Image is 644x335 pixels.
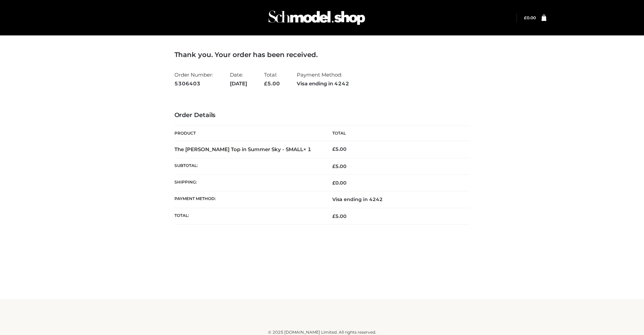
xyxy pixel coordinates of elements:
[303,146,311,152] strong: × 1
[524,15,536,20] a: £0.00
[266,4,367,31] img: Schmodel Admin 964
[264,80,267,87] span: £
[332,146,347,152] bdi: 5.00
[322,126,470,141] th: Total
[297,69,349,89] li: Payment Method:
[174,126,322,141] th: Product
[174,79,213,88] strong: 5306403
[230,79,247,88] strong: [DATE]
[174,175,322,191] th: Shipping:
[264,69,280,89] li: Total:
[174,191,322,208] th: Payment method:
[264,80,280,87] span: 5.00
[332,163,335,169] span: £
[174,69,213,89] li: Order Number:
[332,146,335,152] span: £
[174,146,311,152] strong: The [PERSON_NAME] Top in Summer Sky - SMALL
[322,191,470,208] td: Visa ending in 4242
[174,112,470,119] h3: Order Details
[332,180,335,186] span: £
[332,213,335,219] span: £
[524,15,536,20] bdi: 0.00
[174,208,322,224] th: Total:
[230,69,247,89] li: Date:
[174,51,470,59] h3: Thank you. Your order has been received.
[332,213,347,219] span: 5.00
[297,79,349,88] strong: Visa ending in 4242
[332,163,347,169] span: 5.00
[332,180,347,186] bdi: 0.00
[524,15,527,20] span: £
[174,158,322,174] th: Subtotal:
